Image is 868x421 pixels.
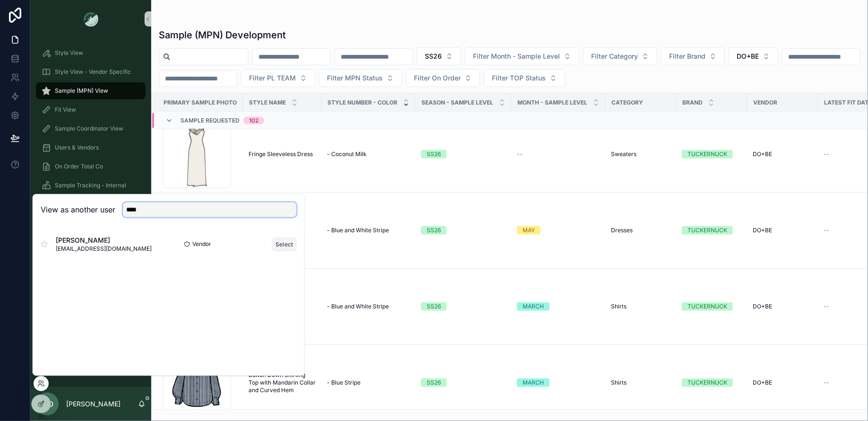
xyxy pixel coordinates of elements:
[517,99,587,106] span: MONTH - SAMPLE LEVEL
[319,69,402,87] button: Select Button
[688,378,727,387] div: TUCKERNUCK
[417,47,461,65] button: Select Button
[737,52,759,61] span: DO+BE
[611,303,627,310] span: Shirts
[523,302,544,311] div: MARCH
[249,150,313,158] span: Fringe Sleeveless Dress
[682,150,741,158] a: TUCKERNUCK
[55,106,76,114] span: Fit View
[669,52,705,61] span: Filter Brand
[66,399,120,409] p: [PERSON_NAME]
[421,302,506,311] a: SS26
[517,302,600,311] a: MARCH
[421,226,506,235] a: SS26
[414,73,461,83] span: Filter On Order
[611,150,670,158] a: Sweaters
[753,99,777,106] span: Vendor
[163,99,237,106] span: Primary Sample Photo
[611,379,670,386] a: Shirts
[427,226,441,235] div: SS26
[425,52,442,61] span: SS26
[249,73,296,83] span: Filter PL TEAM
[36,63,146,80] a: Style View - Vendor Specific
[753,379,772,386] span: DO+BE
[753,303,772,310] span: DO+BE
[824,150,829,158] span: --
[753,379,812,386] a: DO+BE
[492,73,546,83] span: Filter TOP Status
[180,117,240,124] span: Sample Requested
[56,236,152,245] span: [PERSON_NAME]
[192,240,211,248] span: Vendor
[83,11,98,26] img: App logo
[241,69,315,87] button: Select Button
[327,99,397,106] span: Style Number - Color
[753,150,772,158] span: DO+BE
[327,150,367,158] span: - Coconut Milk
[36,139,146,156] a: Users & Vendors
[55,163,103,170] span: On Order Total Co
[36,158,146,175] a: On Order Total Co
[55,68,131,76] span: Style View - Vendor Specific
[517,378,600,387] a: MARCH
[55,49,83,57] span: Style View
[327,150,410,158] a: - Coconut Milk
[327,73,383,83] span: Filter MPN Status
[523,226,535,235] div: MAY
[421,150,506,158] a: SS26
[484,69,565,87] button: Select Button
[427,150,441,158] div: SS26
[753,303,812,310] a: DO+BE
[36,177,146,194] a: Sample Tracking - Internal
[465,47,579,65] button: Select Button
[517,226,600,235] a: MAY
[159,28,286,42] h1: Sample (MPN) Development
[55,144,99,151] span: Users & Vendors
[327,227,410,234] a: - Blue and White Stripe
[591,52,638,61] span: Filter Category
[327,303,389,310] span: - Blue and White Stripe
[327,379,361,386] span: - Blue Stripe
[55,125,123,132] span: Sample Coordinator View
[327,227,389,234] span: - Blue and White Stripe
[41,204,115,215] h2: View as another user
[611,303,670,310] a: Shirts
[682,378,741,387] a: TUCKERNUCK
[729,47,778,65] button: Select Button
[36,101,146,118] a: Fit View
[611,227,633,234] span: Dresses
[55,182,126,189] span: Sample Tracking - Internal
[55,87,108,95] span: Sample (MPN) View
[688,150,727,158] div: TUCKERNUCK
[753,227,772,234] span: DO+BE
[327,303,410,310] a: - Blue and White Stripe
[824,227,829,234] span: --
[611,227,670,234] a: Dresses
[682,302,741,311] a: TUCKERNUCK
[688,226,727,235] div: TUCKERNUCK
[36,44,146,61] a: Style View
[753,150,812,158] a: DO+BE
[427,302,441,311] div: SS26
[406,69,480,87] button: Select Button
[249,371,316,394] span: Button Down Shirting Top with Mandarin Collar and Curved Hem
[583,47,657,65] button: Select Button
[517,150,523,158] span: --
[523,378,544,387] div: MARCH
[682,99,703,106] span: Brand
[249,117,258,124] div: 102
[56,245,152,253] span: [EMAIL_ADDRESS][DOMAIN_NAME]
[249,150,316,158] a: Fringe Sleeveless Dress
[473,52,560,61] span: Filter Month - Sample Level
[36,120,146,137] a: Sample Coordinator View
[688,302,727,311] div: TUCKERNUCK
[36,82,146,99] a: Sample (MPN) View
[661,47,725,65] button: Select Button
[824,379,829,386] span: --
[824,303,829,310] span: --
[753,227,812,234] a: DO+BE
[30,38,151,244] div: scrollable content
[611,150,636,158] span: Sweaters
[327,379,410,386] a: - Blue Stripe
[611,99,643,106] span: Category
